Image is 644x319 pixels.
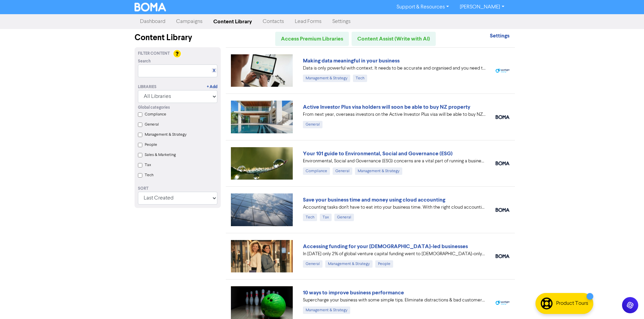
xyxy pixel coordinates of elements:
img: boma [496,161,509,165]
div: In 2024 only 2% of global venture capital funding went to female-only founding teams. We highligh... [303,250,485,258]
div: Management & Strategy [303,75,350,82]
a: Campaigns [171,15,208,28]
a: Dashboard [135,15,171,28]
div: Compliance [303,167,330,175]
div: Management & Strategy [325,260,373,268]
img: BOMA Logo [135,3,166,11]
div: Supercharge your business with some simple tips. Eliminate distractions & bad customers, get a pl... [303,297,485,304]
a: Settings [327,15,356,28]
img: boma_accounting [496,208,509,212]
a: Save your business time and money using cloud accounting [303,196,445,203]
div: Environmental, Social and Governance (ESG) concerns are a vital part of running a business. Our 1... [303,158,485,165]
a: + Add [207,84,217,90]
a: Contacts [257,15,289,28]
strong: Settings [490,32,509,39]
a: Your 101 guide to Environmental, Social and Governance (ESG) [303,150,453,157]
label: People [145,142,157,148]
a: [PERSON_NAME] [454,2,509,12]
a: Content Library [208,15,257,28]
div: People [375,260,393,268]
a: Content Assist (Write with AI) [352,32,436,46]
label: Sales & Marketing [145,152,176,158]
a: Settings [490,33,509,39]
a: Access Premium Libraries [275,32,349,46]
div: Management & Strategy [355,167,402,175]
div: General [303,121,323,128]
a: Support & Resources [391,2,454,12]
div: Libraries [138,84,157,90]
div: Management & Strategy [303,307,350,314]
a: Accessing funding for your [DEMOGRAPHIC_DATA]-led businesses [303,243,468,250]
iframe: Chat Widget [610,287,644,319]
a: Active Investor Plus visa holders will soon be able to buy NZ property [303,104,470,110]
div: Tech [353,75,367,82]
label: General [145,122,159,128]
div: General [334,214,354,221]
div: Content Library [135,32,221,44]
img: spotlight [496,300,509,305]
label: Compliance [145,111,166,117]
div: Filter Content [138,51,217,57]
a: Making data meaningful in your business [303,57,400,64]
div: General [333,167,352,175]
div: General [303,260,323,268]
a: Lead Forms [289,15,327,28]
div: Tech [303,214,317,221]
label: Tax [145,162,151,168]
a: X [213,68,215,73]
div: Data is only powerful with context. It needs to be accurate and organised and you need to be clea... [303,65,485,72]
label: Management & Strategy [145,132,187,138]
div: Sort [138,186,217,192]
span: Search [138,58,151,64]
img: boma [496,115,509,119]
img: spotlight [496,69,509,73]
div: Global categories [138,105,217,111]
label: Tech [145,172,153,178]
div: Accounting tasks don’t have to eat into your business time. With the right cloud accounting softw... [303,204,485,211]
div: From next year, overseas investors on the Active Investor Plus visa will be able to buy NZ proper... [303,111,485,118]
div: Tax [320,214,332,221]
img: boma [496,254,509,258]
a: 10 ways to improve business performance [303,289,404,296]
